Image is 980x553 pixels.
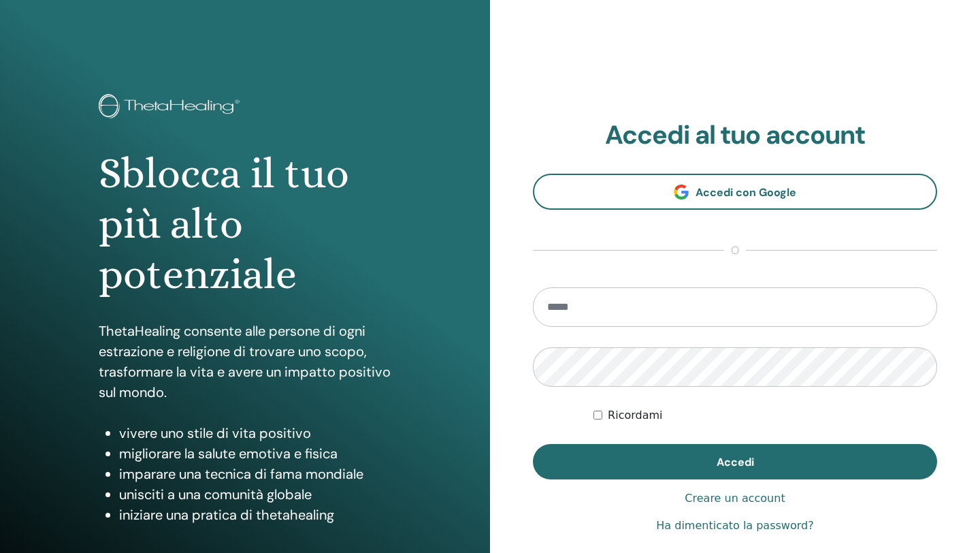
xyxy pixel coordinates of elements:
li: migliorare la salute emotiva e fisica [119,443,391,464]
a: Ha dimenticato la password? [656,518,813,534]
button: Accedi [533,444,937,479]
li: unisciti a una comunità globale [119,484,391,505]
div: Keep me authenticated indefinitely or until I manually logout [593,407,937,424]
a: Accedi con Google [533,174,937,210]
li: imparare una tecnica di fama mondiale [119,464,391,484]
label: Ricordami [608,407,662,424]
h2: Accedi al tuo account [533,120,937,151]
p: ThetaHealing consente alle persone di ogni estrazione e religione di trovare uno scopo, trasforma... [99,321,391,402]
span: Accedi con Google [696,185,796,200]
li: vivere uno stile di vita positivo [119,423,391,443]
span: Accedi [717,455,754,469]
h1: Sblocca il tuo più alto potenziale [99,148,391,300]
a: Creare un account [685,490,785,507]
li: iniziare una pratica di thetahealing [119,505,391,525]
span: o [724,242,746,259]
